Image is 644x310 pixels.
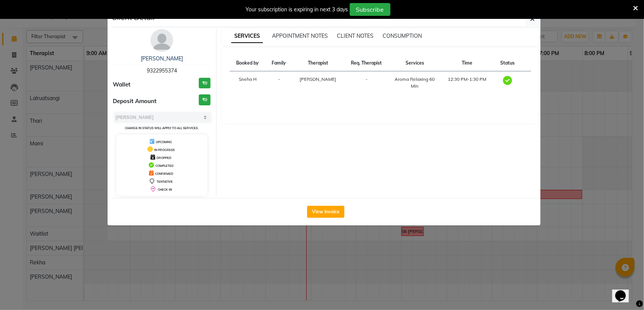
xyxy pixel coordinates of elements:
button: Subscribe [350,3,390,16]
iframe: chat widget [612,280,636,302]
td: - [266,71,292,94]
span: DROPPED [157,156,171,160]
span: Wallet [113,80,131,89]
th: Therapist [292,55,344,71]
span: CLIENT NOTES [337,32,373,39]
h3: ₹0 [199,94,211,105]
th: Family [266,55,292,71]
button: View Invoice [307,206,344,218]
span: IN PROGRESS [154,148,175,152]
th: Time [440,55,494,71]
span: CHECK-IN [158,188,172,191]
div: Aroma Relaxing 60 Min [393,76,436,89]
span: Deposit Amount [113,97,157,106]
span: TENTATIVE [157,180,173,184]
span: SERVICES [231,29,263,43]
div: Your subscription is expiring in next 3 days [246,6,348,14]
td: - [344,71,389,94]
span: APPOINTMENT NOTES [272,32,328,39]
td: 12:30 PM-1:30 PM [440,71,494,94]
span: [PERSON_NAME] [300,76,336,82]
th: Booked by [230,55,266,71]
small: Change in status will apply to all services. [125,126,198,130]
th: Status [494,55,521,71]
th: Req. Therapist [344,55,389,71]
span: 9322955374 [147,67,177,74]
span: CONFIRMED [155,172,173,176]
th: Services [389,55,440,71]
a: [PERSON_NAME] [141,55,183,62]
span: CONSUMPTION [383,32,422,39]
span: UPCOMING [156,140,172,144]
td: Sneha H [230,71,266,94]
h3: ₹0 [199,78,211,89]
span: COMPLETED [155,164,174,168]
img: avatar [151,29,173,52]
